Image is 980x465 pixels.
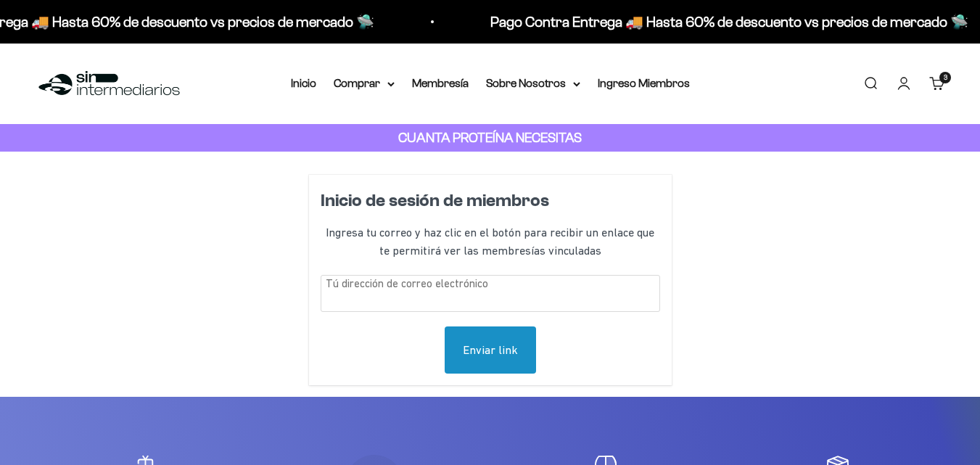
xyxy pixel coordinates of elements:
a: Membresía [412,77,469,89]
p: Pago Contra Entrega 🚚 Hasta 60% de descuento vs precios de mercado 🛸 [490,10,968,33]
span: 3 [944,74,947,81]
div: Ingresa tu correo y haz clic en el botón para recibir un enlace que te permitirá ver las membresí... [321,223,660,260]
a: Inicio [291,77,316,89]
summary: Comprar [334,74,395,93]
strong: CUANTA PROTEÍNA NECESITAS [398,130,582,145]
h2: Inicio de sesión de miembros [321,186,660,214]
div: Enviar link [445,326,536,374]
summary: Sobre Nosotros [486,74,580,93]
a: Ingreso Miembros [598,77,690,89]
